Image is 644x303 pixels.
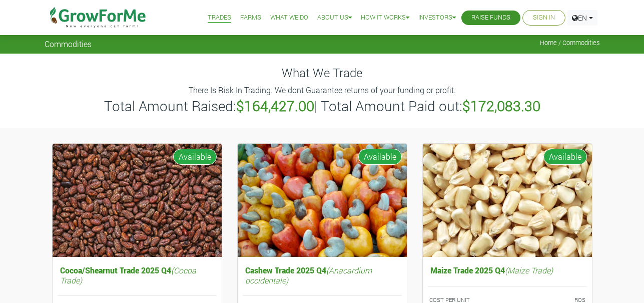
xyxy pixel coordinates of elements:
b: $172,083.30 [462,97,540,115]
a: What We Do [270,13,308,23]
span: Available [173,149,217,165]
a: Raise Funds [471,13,510,23]
img: growforme image [53,144,222,257]
a: Investors [418,13,456,23]
i: (Cocoa Trade) [60,265,196,285]
h5: Cocoa/Shearnut Trade 2025 Q4 [58,263,217,287]
i: (Maize Trade) [505,265,553,275]
img: growforme image [238,144,407,257]
h4: What We Trade [45,66,600,80]
a: EN [567,10,597,26]
h5: Cashew Trade 2025 Q4 [243,263,402,287]
img: growforme image [423,144,592,257]
span: Home / Commodities [540,39,600,47]
i: (Anacardium occidentale) [245,265,372,285]
a: Farms [240,13,261,23]
a: Trades [208,13,231,23]
p: There Is Risk In Trading. We dont Guarantee returns of your funding or profit. [46,84,598,96]
a: How it Works [361,13,409,23]
span: Available [543,149,587,165]
h5: Maize Trade 2025 Q4 [428,263,587,277]
h3: Total Amount Raised: | Total Amount Paid out: [46,98,598,115]
a: About Us [317,13,352,23]
span: Available [358,149,402,165]
span: Commodities [45,39,92,49]
b: $164,427.00 [236,97,314,115]
a: Sign In [533,13,555,23]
